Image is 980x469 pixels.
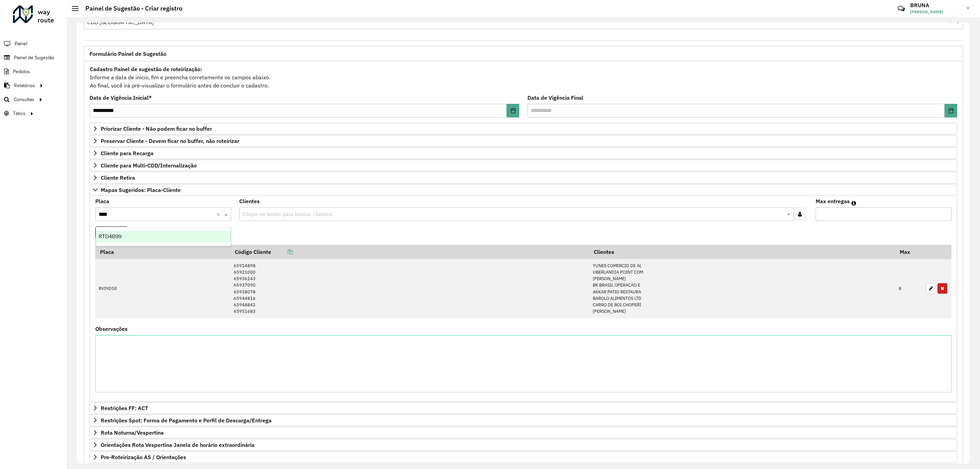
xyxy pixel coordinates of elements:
[101,126,212,131] span: Priorizar Cliente - Não podem ficar no buffer
[89,402,957,414] a: Restrições FF: ACT
[95,226,128,239] button: Adicionar
[89,160,957,171] a: Cliente para Multi-CDD/Internalização
[239,197,260,205] label: Clientes
[95,197,109,205] label: Placa
[895,259,922,318] td: 8
[101,163,197,168] span: Cliente para Multi-CDD/Internalização
[101,430,164,435] span: Rota Noturna/Vespertina
[89,65,957,90] div: Informe a data de inicio, fim e preencha corretamente os campos abaixo. Ao final, você irá pré-vi...
[851,200,856,206] em: Máximo de clientes que serão colocados na mesma rota com os clientes informados
[217,210,223,218] span: Clear all
[14,82,35,89] span: Relatórios
[89,123,957,134] a: Priorizar Cliente - Não podem ficar no buffer
[13,68,30,75] span: Pedidos
[89,415,957,426] a: Restrições Spot: Forma de Pagamento e Perfil de Descarga/Entrega
[95,245,230,259] th: Placa
[101,405,148,411] span: Restrições FF: ACT
[99,233,121,239] span: RTD4B99
[89,427,957,438] a: Rota Noturna/Vespertina
[230,259,589,318] td: 65914898 65921000 65936243 65937090 65938078 65944816 65948842 65951683
[101,442,255,448] span: Orientações Rota Vespertina Janela de horário extraordinária
[89,147,957,159] a: Cliente para Recarga
[101,187,181,193] span: Mapas Sugeridos: Placa-Cliente
[89,51,166,56] span: Formulário Painel de Sugestão
[589,245,895,259] th: Clientes
[89,172,957,183] a: Cliente Retira
[89,184,957,196] a: Mapas Sugeridos: Placa-Cliente
[101,418,272,423] span: Restrições Spot: Forma de Pagamento e Perfil de Descarga/Entrega
[89,196,957,402] div: Mapas Sugeridos: Placa-Cliente
[95,259,230,318] td: RVI9D50
[89,451,957,463] a: Pre-Roteirização AS / Orientações
[14,54,54,61] span: Painel de Sugestão
[527,94,583,102] label: Data de Vigência Final
[79,5,182,12] h2: Painel de Sugestão - Criar registro
[89,94,152,102] label: Data de Vigência Inicial
[89,439,957,451] a: Orientações Rota Vespertina Janela de horário extraordinária
[95,325,128,333] label: Observações
[945,104,957,117] button: Choose Date
[15,40,27,47] span: Painel
[507,104,519,117] button: Choose Date
[895,245,922,259] th: Max
[230,245,589,259] th: Código Cliente
[949,18,954,27] span: Clear all
[96,227,231,246] ng-dropdown-panel: Options list
[894,1,909,16] a: Contato Rápido
[101,454,186,460] span: Pre-Roteirização AS / Orientações
[910,9,961,15] span: [PERSON_NAME]
[910,2,961,9] h3: BRUNA
[271,248,293,255] a: Copiar
[90,66,202,72] strong: Cadastro Painel de sugestão de roteirização:
[89,135,957,147] a: Preservar Cliente - Devem ficar no buffer, não roteirizar
[589,259,895,318] td: YUNES COMERCIO DE AL UBERLANDIA POINT COM [PERSON_NAME] BK BRASIL OPERACAO E AKKAR PATIO RESTAURA...
[13,110,26,117] span: Tático
[101,150,153,156] span: Cliente para Recarga
[101,138,239,144] span: Preservar Cliente - Devem ficar no buffer, não roteirizar
[14,96,34,103] span: Consultas
[101,175,135,180] span: Cliente Retira
[816,197,850,205] label: Max entregas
